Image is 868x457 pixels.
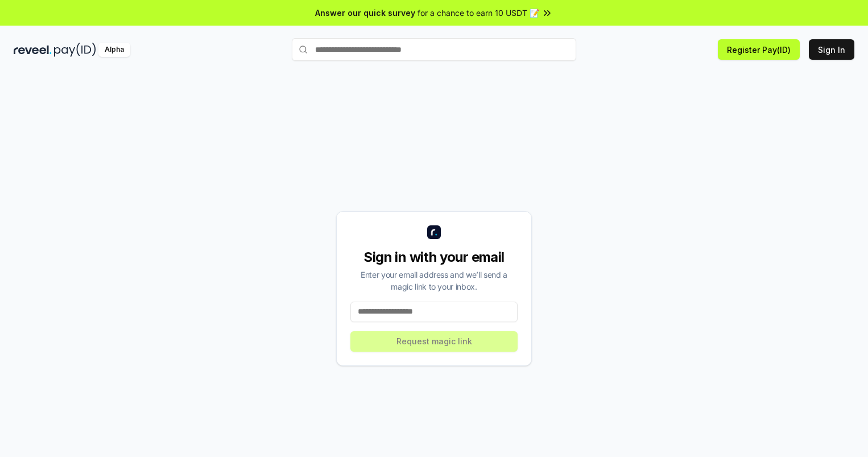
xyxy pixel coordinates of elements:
div: Alpha [98,43,130,57]
button: Register Pay(ID) [718,39,800,60]
img: logo_small [427,225,441,239]
div: Enter your email address and we’ll send a magic link to your inbox. [350,269,518,293]
button: Sign In [809,39,854,60]
span: for a chance to earn 10 USDT 📝 [418,7,539,19]
img: pay_id [54,43,96,57]
img: reveel_dark [14,43,52,57]
span: Answer our quick survey [315,7,415,19]
div: Sign in with your email [350,248,518,266]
